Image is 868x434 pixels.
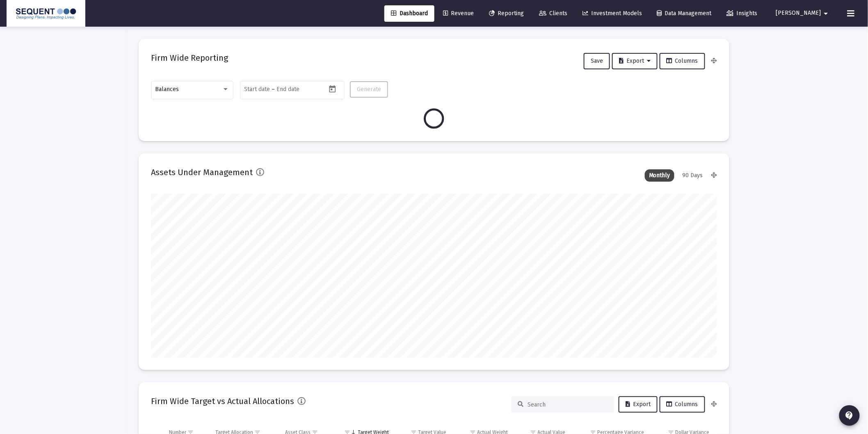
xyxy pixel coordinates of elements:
span: Insights [727,10,758,17]
a: Data Management [651,5,718,22]
input: Start date [244,86,270,93]
span: Revenue [443,10,474,17]
span: Export [626,401,651,408]
button: Save [584,53,610,69]
span: Save [591,57,603,64]
span: Columns [667,57,698,64]
input: End date [277,86,316,93]
button: Columns [660,53,705,69]
span: Export [619,57,651,64]
span: [PERSON_NAME] [776,10,821,17]
span: – [272,86,275,93]
h2: Firm Wide Reporting [151,51,228,64]
span: Dashboard [391,10,428,17]
a: Revenue [436,5,480,22]
span: Columns [667,401,698,408]
h2: Firm Wide Target vs Actual Allocations [151,395,294,408]
a: Reporting [482,5,530,22]
span: Clients [539,10,567,17]
div: Monthly [645,169,674,182]
span: Investment Models [582,10,642,17]
button: Columns [660,396,705,413]
span: Balances [155,86,179,93]
a: Clients [532,5,574,22]
h2: Assets Under Management [151,166,253,179]
button: Export [619,396,658,413]
mat-icon: arrow_drop_down [821,5,831,22]
a: Investment Models [576,5,649,22]
a: Dashboard [384,5,434,22]
span: Data Management [657,10,712,17]
mat-icon: contact_support [845,411,854,420]
span: Reporting [489,10,524,17]
button: [PERSON_NAME] [766,5,841,21]
img: Dashboard [13,5,79,22]
button: Generate [350,81,388,98]
div: 90 Days [678,169,707,182]
span: Generate [357,86,381,93]
a: Insights [720,5,764,22]
button: Export [612,53,658,69]
input: Search [528,401,608,408]
button: Open calendar [327,83,338,95]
